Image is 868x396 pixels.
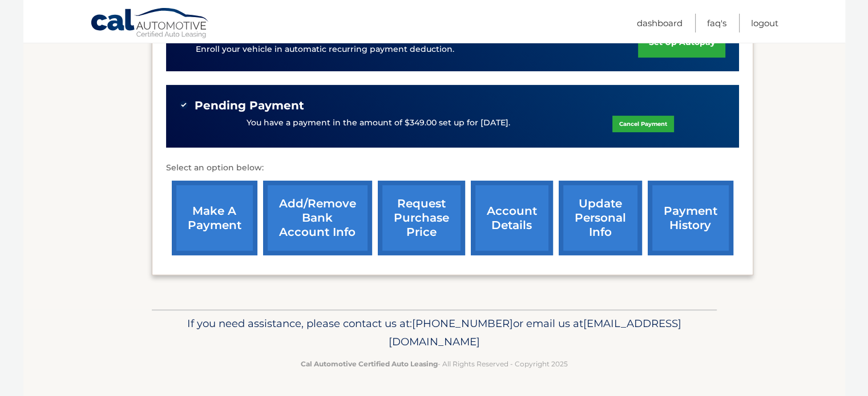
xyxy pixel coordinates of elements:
p: Enroll your vehicle in automatic recurring payment deduction. [196,43,639,56]
span: Pending Payment [195,99,304,113]
a: Cancel Payment [612,116,674,132]
a: Cal Automotive [90,7,210,40]
span: [EMAIL_ADDRESS][DOMAIN_NAME] [389,317,681,348]
a: Dashboard [637,14,683,32]
a: Add/Remove bank account info [263,181,372,255]
a: make a payment [172,181,257,255]
img: check-green.svg [180,101,188,109]
a: Logout [751,14,778,32]
span: [PHONE_NUMBER] [412,317,513,330]
strong: Cal Automotive Certified Auto Leasing [301,360,438,368]
a: update personal info [559,181,642,255]
a: account details [471,181,553,255]
p: - All Rights Reserved - Copyright 2025 [159,358,709,370]
a: request purchase price [378,181,465,255]
p: Select an option below: [166,161,739,175]
p: If you need assistance, please contact us at: or email us at [159,315,709,351]
a: FAQ's [707,14,726,32]
p: You have a payment in the amount of $349.00 set up for [DATE]. [247,117,510,129]
a: payment history [648,181,733,255]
